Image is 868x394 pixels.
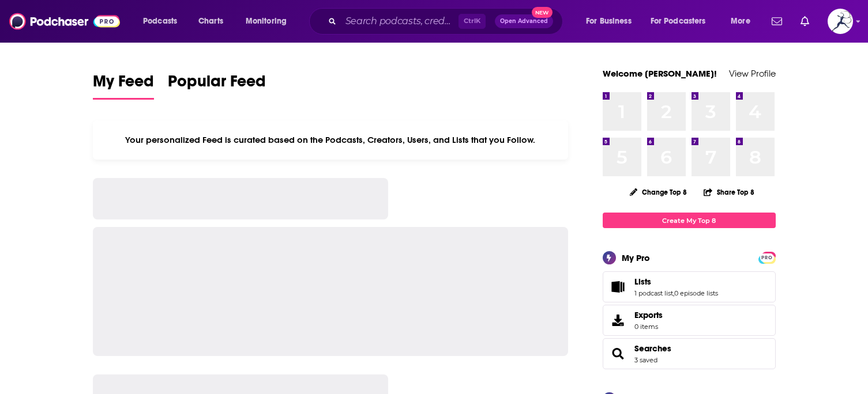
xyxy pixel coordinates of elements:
[634,323,663,331] span: 0 items
[634,310,663,320] span: Exports
[828,9,853,34] img: User Profile
[731,13,750,29] span: More
[767,12,787,31] a: Show notifications dropdown
[603,305,776,336] a: Exports
[168,71,266,98] span: Popular Feed
[93,120,569,160] div: Your personalized Feed is curated based on the Podcasts, Creators, Users, and Lists that you Follow.
[495,14,553,28] button: Open AdvancedNew
[634,276,651,287] span: Lists
[634,343,671,354] a: Searches
[459,14,486,29] span: Ctrl K
[135,12,192,31] button: open menu
[238,12,302,31] button: open menu
[603,338,776,369] span: Searches
[500,18,548,24] span: Open Advanced
[623,185,694,199] button: Change Top 8
[320,8,574,35] div: Search podcasts, credits, & more...
[729,68,776,79] a: View Profile
[828,9,853,34] button: Show profile menu
[673,289,674,297] span: ,
[622,252,650,263] div: My Pro
[198,13,223,29] span: Charts
[760,253,774,262] a: PRO
[703,181,755,203] button: Share Top 8
[634,289,673,297] a: 1 podcast list
[9,10,120,32] img: Podchaser - Follow, Share and Rate Podcasts
[607,346,630,362] a: Searches
[603,271,776,302] span: Lists
[723,12,765,31] button: open menu
[828,9,853,34] span: Logged in as BloomsburySpecialInterest
[586,13,632,29] span: For Business
[93,71,154,98] span: My Feed
[796,12,814,31] a: Show notifications dropdown
[168,71,266,100] a: Popular Feed
[651,13,706,29] span: For Podcasters
[607,279,630,295] a: Lists
[607,312,630,328] span: Exports
[643,12,723,31] button: open menu
[674,289,718,297] a: 0 episode lists
[191,12,230,31] a: Charts
[93,71,154,100] a: My Feed
[634,276,718,287] a: Lists
[341,12,459,31] input: Search podcasts, credits, & more...
[634,356,657,364] a: 3 saved
[143,13,177,29] span: Podcasts
[578,12,646,31] button: open menu
[532,7,553,18] span: New
[603,213,776,228] a: Create My Top 8
[246,13,287,29] span: Monitoring
[603,68,717,79] a: Welcome [PERSON_NAME]!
